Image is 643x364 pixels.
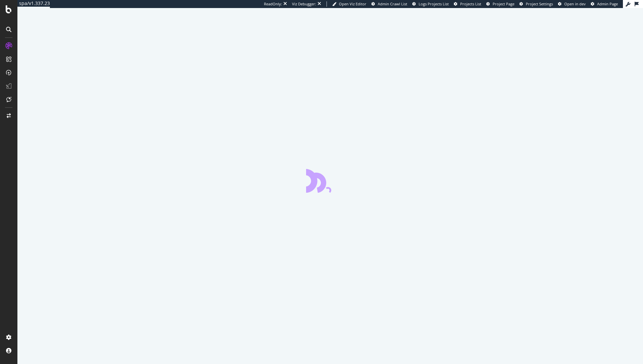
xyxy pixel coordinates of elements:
[419,1,449,6] span: Logs Projects List
[591,1,618,7] a: Admin Page
[564,1,586,6] span: Open in dev
[378,1,407,6] span: Admin Crawl List
[558,1,586,7] a: Open in dev
[526,1,553,6] span: Project Settings
[460,1,481,6] span: Projects List
[306,169,354,193] div: animation
[339,1,366,6] span: Open Viz Editor
[454,1,481,7] a: Projects List
[412,1,449,7] a: Logs Projects List
[519,1,553,7] a: Project Settings
[597,1,618,6] span: Admin Page
[486,1,514,7] a: Project Page
[493,1,514,6] span: Project Page
[264,1,282,7] div: ReadOnly:
[371,1,407,7] a: Admin Crawl List
[292,1,316,7] div: Viz Debugger:
[332,1,366,7] a: Open Viz Editor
